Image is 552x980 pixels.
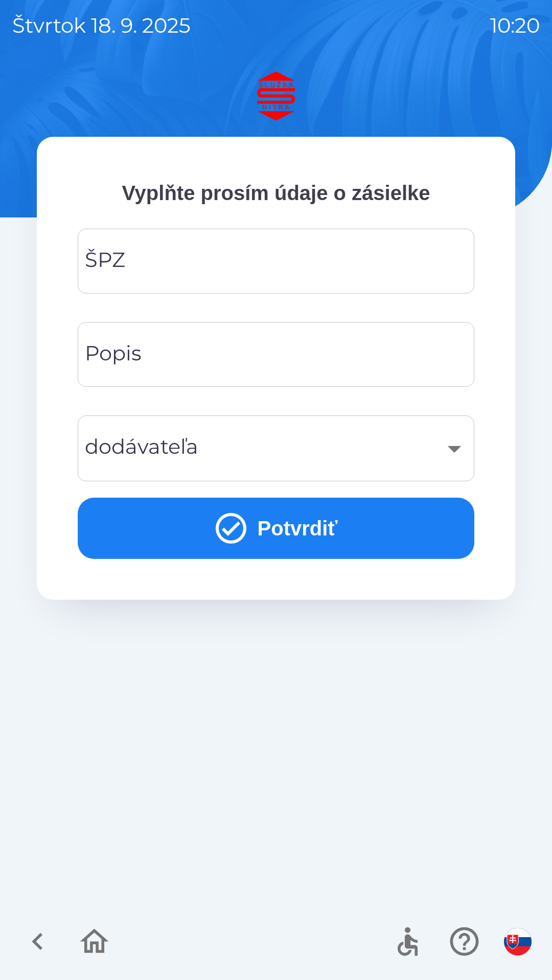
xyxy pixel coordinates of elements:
img: sk flag [504,928,532,955]
p: 10:20 [490,10,540,41]
p: Vyplňte prosím údaje o zásielke [78,178,474,208]
button: Potvrdiť [78,498,474,559]
img: Logo [37,71,515,120]
p: štvrtok 18. 9. 2025 [12,10,191,41]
